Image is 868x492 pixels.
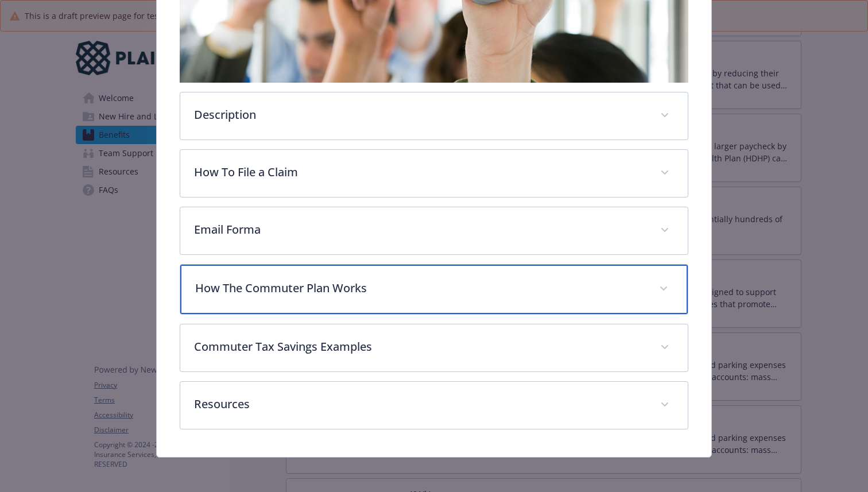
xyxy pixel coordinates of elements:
p: How The Commuter Plan Works [195,280,645,297]
div: How To File a Claim [180,150,688,197]
div: How The Commuter Plan Works [180,265,688,314]
div: Commuter Tax Savings Examples [180,324,688,371]
p: Commuter Tax Savings Examples [194,338,646,355]
p: Resources [194,396,646,413]
p: Description [194,106,646,123]
div: Email Forma [180,207,688,254]
div: Resources [180,382,688,429]
p: How To File a Claim [194,164,646,181]
p: Email Forma [194,221,646,238]
div: Description [180,92,688,140]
